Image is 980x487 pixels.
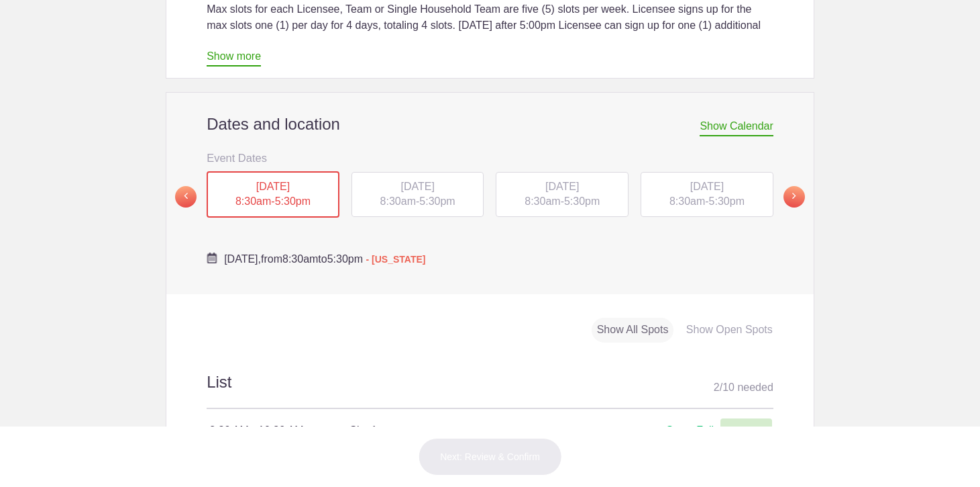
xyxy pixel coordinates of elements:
span: - [US_STATE] [366,254,426,265]
span: 8:30am [669,195,705,207]
span: 8:30am [380,195,416,207]
button: [DATE] 8:30am-5:30pm [206,171,340,219]
span: 5:30pm [564,195,600,207]
h3: Event Dates [207,148,773,168]
div: 2 10 needed [714,378,773,398]
span: / [720,382,722,393]
img: Cal purple [207,253,217,263]
h2: List [207,371,773,409]
h2: Dates and location [207,114,773,134]
span: 5:30pm [327,253,363,265]
div: - [207,171,339,218]
button: [DATE] 8:30am-5:30pm [351,171,485,218]
button: Next: Review & Confirm [418,438,562,476]
div: Spots Full [666,423,714,439]
span: 8:30am [525,195,560,207]
div: - [641,172,773,218]
div: - [351,172,484,218]
span: Show Calendar [700,120,773,136]
a: Show more [207,50,261,67]
span: [DATE] [690,181,724,192]
button: [DATE] 8:30am-5:30pm [640,171,774,218]
div: Max slots for each Licensee, Team or Single Household Team are five (5) slots per week. Licensee ... [207,1,773,66]
span: [DATE] [400,181,434,192]
button: [DATE] 8:30am-5:30pm [495,171,629,218]
span: from to [224,253,425,265]
div: Show Open Spots [681,318,778,343]
div: Show All Spots [592,318,674,343]
span: [DATE], [224,253,261,265]
span: [DATE] [545,181,579,192]
span: 5:30pm [709,195,745,207]
span: 5:30pm [419,195,455,207]
div: 8:30 AM - 10:30 AM [209,423,349,455]
span: 8:30am [235,195,271,207]
span: 5:30pm [275,195,311,207]
span: [DATE] [256,181,290,192]
h4: Slot 1 [349,423,560,439]
span: 8:30am [282,253,318,265]
div: - [496,172,629,218]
